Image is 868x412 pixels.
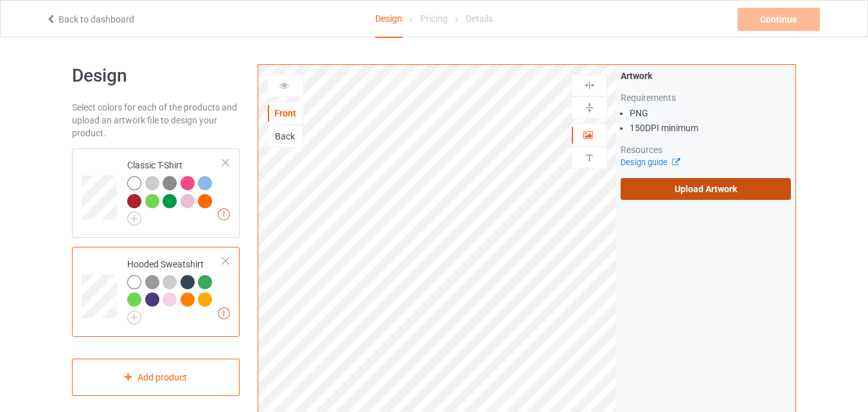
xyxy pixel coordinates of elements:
[72,359,240,397] div: Add product
[583,152,596,164] img: svg%3E%0A
[72,247,240,336] div: Hooded Sweatshirt
[583,79,596,91] img: svg%3E%0A
[127,159,223,221] div: Classic T-Shirt
[621,178,791,200] label: Upload Artwork
[218,208,230,220] img: exclamation icon
[268,107,303,120] div: Front
[72,148,240,238] div: Classic T-Shirt
[630,121,791,134] li: 150 DPI minimum
[127,310,141,325] img: svg+xml;base64,PD94bWwgdmVyc2lvbj0iMS4wIiBlbmNvZGluZz0iVVRGLTgiPz4KPHN2ZyB3aWR0aD0iMjJweCIgaGVpZ2...
[268,130,303,143] div: Back
[72,101,240,139] div: Select colors for each of the products and upload an artwork file to design your product.
[163,176,177,190] img: heather_texture.png
[218,307,230,319] img: exclamation icon
[72,64,240,87] h1: Design
[583,102,596,114] img: svg%3E%0A
[46,14,134,24] a: Back to dashboard
[127,258,223,320] div: Hooded Sweatshirt
[621,157,679,167] a: Design guide
[621,143,791,156] div: Resources
[375,1,402,38] div: Design
[127,211,141,226] img: svg+xml;base64,PD94bWwgdmVyc2lvbj0iMS4wIiBlbmNvZGluZz0iVVRGLTgiPz4KPHN2ZyB3aWR0aD0iMjJweCIgaGVpZ2...
[621,69,791,82] div: Artwork
[621,91,791,104] div: Requirements
[420,1,448,37] div: Pricing
[630,107,791,120] li: PNG
[466,1,493,37] div: Details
